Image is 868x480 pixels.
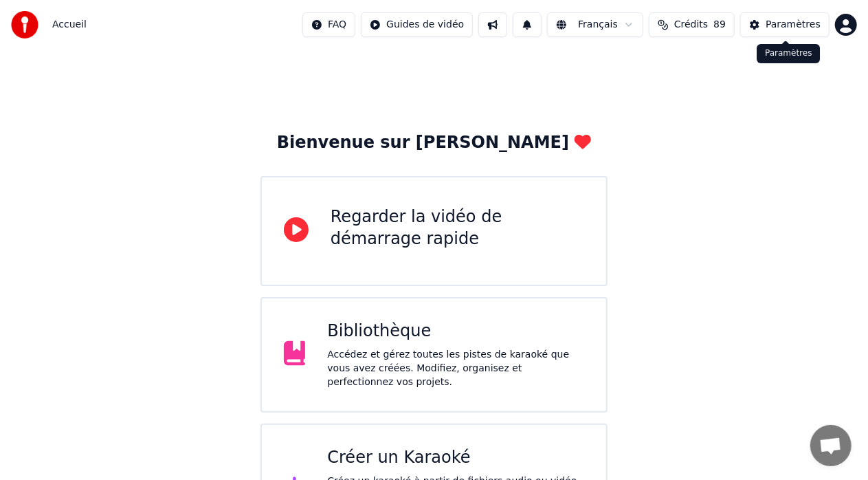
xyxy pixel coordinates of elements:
div: Ouvrir le chat [810,425,852,466]
span: 89 [713,18,726,32]
span: Crédits [674,18,708,32]
button: FAQ [302,12,355,37]
div: Créer un Karaoké [327,447,584,469]
img: youka [11,11,38,39]
div: Accédez et gérez toutes les pistes de karaoké que vous avez créées. Modifiez, organisez et perfec... [327,348,584,389]
div: Regarder la vidéo de démarrage rapide [331,206,584,250]
nav: breadcrumb [52,18,87,32]
button: Crédits89 [649,12,735,37]
div: Bienvenue sur [PERSON_NAME] [277,132,591,154]
div: Paramètres [766,18,821,32]
div: Paramètres [757,44,820,63]
div: Bibliothèque [327,320,584,342]
button: Paramètres [740,12,830,37]
button: Guides de vidéo [361,12,473,37]
span: Accueil [52,18,87,32]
